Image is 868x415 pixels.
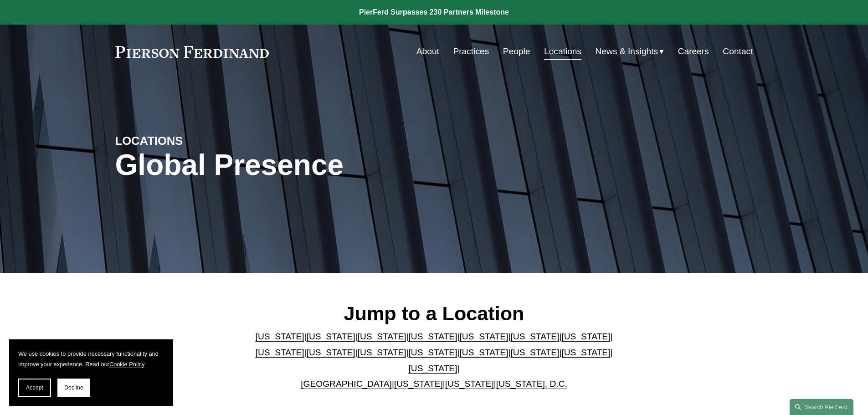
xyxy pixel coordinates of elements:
a: [US_STATE] [409,332,457,341]
p: | | | | | | | | | | | | | | | | | | [248,329,620,392]
h2: Jump to a Location [248,302,620,325]
a: [US_STATE] [256,348,304,357]
a: About [416,43,439,60]
h1: Global Presence [115,149,540,182]
a: Contact [723,43,753,60]
a: [US_STATE] [409,364,457,373]
a: [US_STATE] [358,332,406,341]
span: Accept [26,384,43,391]
span: Decline [64,384,83,391]
section: Cookie banner [9,339,173,406]
a: Practices [453,43,489,60]
button: Decline [57,379,90,397]
a: [US_STATE] [307,332,355,341]
a: Locations [544,43,581,60]
a: [US_STATE] [358,348,406,357]
a: [US_STATE] [561,332,610,341]
a: Careers [678,43,709,60]
a: [US_STATE] [256,332,304,341]
a: [US_STATE] [445,379,494,389]
a: folder dropdown [596,43,664,60]
a: [US_STATE] [510,332,559,341]
a: [US_STATE] [307,348,355,357]
a: [US_STATE] [510,348,559,357]
span: News & Insights [596,44,658,60]
a: Cookie Policy [109,361,144,368]
a: Search this site [790,399,853,415]
a: [US_STATE] [561,348,610,357]
a: [GEOGRAPHIC_DATA] [301,379,392,389]
a: [US_STATE] [459,348,508,357]
button: Accept [18,379,51,397]
p: We use cookies to provide necessary functionality and improve your experience. Read our . [18,348,164,369]
a: [US_STATE] [459,332,508,341]
h4: LOCATIONS [115,133,275,148]
a: [US_STATE] [409,348,457,357]
a: [US_STATE], D.C. [496,379,567,389]
a: People [503,43,530,60]
a: [US_STATE] [394,379,443,389]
